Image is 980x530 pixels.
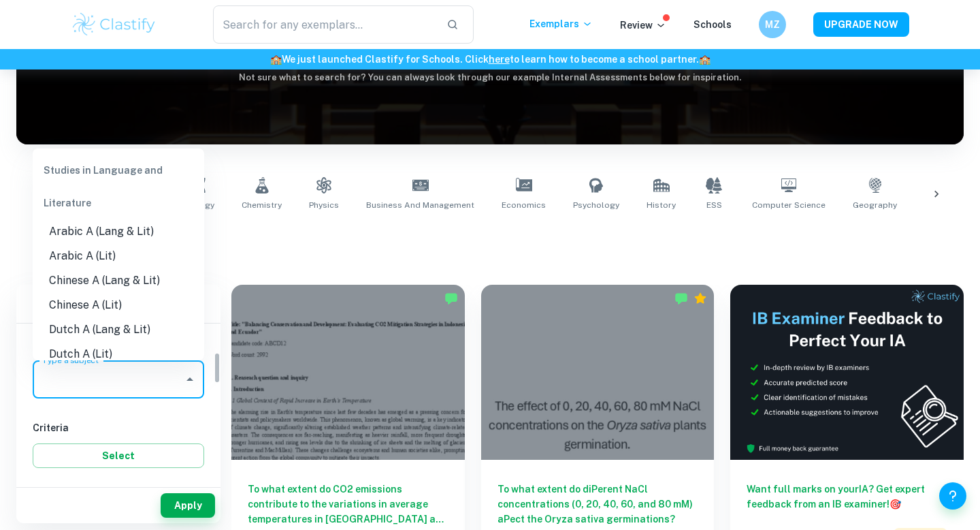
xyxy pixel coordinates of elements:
button: Close [180,370,199,389]
span: History [647,199,676,211]
button: Select [33,443,204,468]
li: Dutch A (Lang & Lit) [33,317,204,342]
h6: Criteria [33,420,204,435]
p: Exemplars [529,16,593,31]
li: Chinese A (Lang & Lit) [33,268,204,293]
li: Arabic A (Lang & Lit) [33,219,204,244]
button: UPGRADE NOW [813,12,909,37]
a: here [489,54,510,65]
h6: Want full marks on your IA ? Get expert feedback from an IB examiner! [747,482,947,512]
img: Clastify logo [71,11,157,38]
li: Dutch A (Lit) [33,342,204,367]
p: Review [620,18,666,33]
span: ESS [706,199,722,211]
button: MZ [759,11,786,38]
span: Physics [309,199,339,211]
div: Premium [693,292,707,305]
div: Studies in Language and Literature [33,154,204,219]
h6: We just launched Clastify for Schools. Click to learn how to become a school partner. [3,52,977,67]
button: Help and Feedback [939,482,966,510]
button: Apply [161,493,215,518]
span: Computer Science [752,199,826,211]
span: Economics [502,199,546,211]
a: Schools [693,19,732,30]
h6: To what extent do diPerent NaCl concentrations (0, 20, 40, 60, and 80 mM) aPect the Oryza sativa ... [497,482,698,527]
img: Marked [674,292,688,305]
img: Thumbnail [730,285,964,460]
span: Chemistry [242,199,282,211]
span: Psychology [573,199,619,211]
h1: All IA Examples [64,228,917,252]
span: 🏫 [270,54,282,65]
span: 🏫 [699,54,710,65]
h6: Not sure what to search for? You can always look through our example Internal Assessments below f... [16,71,964,84]
span: 🎯 [889,499,901,510]
h6: Filter exemplars [16,285,220,323]
span: Business and Management [366,199,474,211]
li: Chinese A (Lit) [33,293,204,317]
li: Arabic A (Lit) [33,244,204,268]
img: Marked [444,292,458,305]
h6: To what extent do CO2 emissions contribute to the variations in average temperatures in [GEOGRAPH... [248,482,448,527]
input: Search for any exemplars... [213,5,436,44]
span: Geography [853,199,897,211]
h6: MZ [765,17,781,32]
